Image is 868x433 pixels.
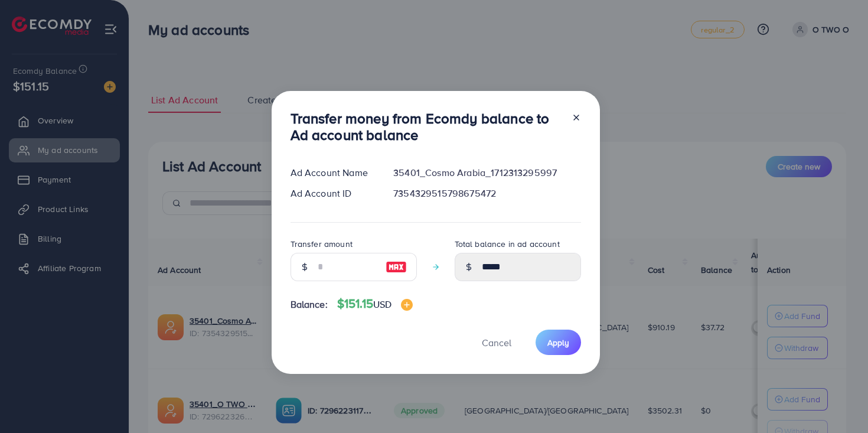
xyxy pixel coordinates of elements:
img: image [386,260,407,274]
iframe: Chat [818,380,859,424]
h3: Transfer money from Ecomdy balance to Ad account balance [291,110,562,144]
span: Apply [547,337,569,349]
div: Ad Account Name [281,166,384,180]
span: Balance: [291,298,328,311]
span: Cancel [482,336,511,349]
label: Total balance in ad account [455,238,560,250]
div: 35401_Cosmo Arabia_1712313295997 [384,166,590,180]
button: Apply [536,330,581,355]
span: USD [373,298,391,311]
img: image [401,299,413,311]
div: 7354329515798675472 [384,187,590,200]
label: Transfer amount [291,238,353,250]
button: Cancel [467,330,526,355]
div: Ad Account ID [281,187,384,200]
h4: $151.15 [337,297,413,311]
